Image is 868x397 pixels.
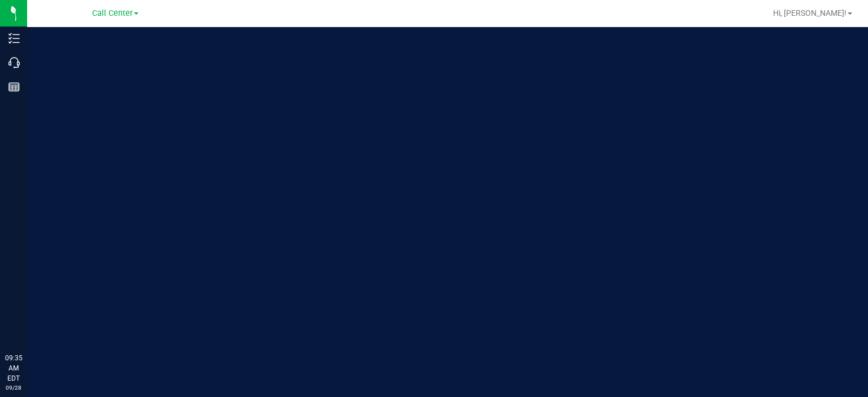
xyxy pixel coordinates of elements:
[5,353,22,383] p: 09:35 AM EDT
[5,383,22,392] p: 09/28
[92,8,133,18] span: Call Center
[8,33,20,44] inline-svg: Inventory
[8,57,20,68] inline-svg: Call Center
[8,81,20,93] inline-svg: Reports
[773,8,847,18] span: Hi, [PERSON_NAME]!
